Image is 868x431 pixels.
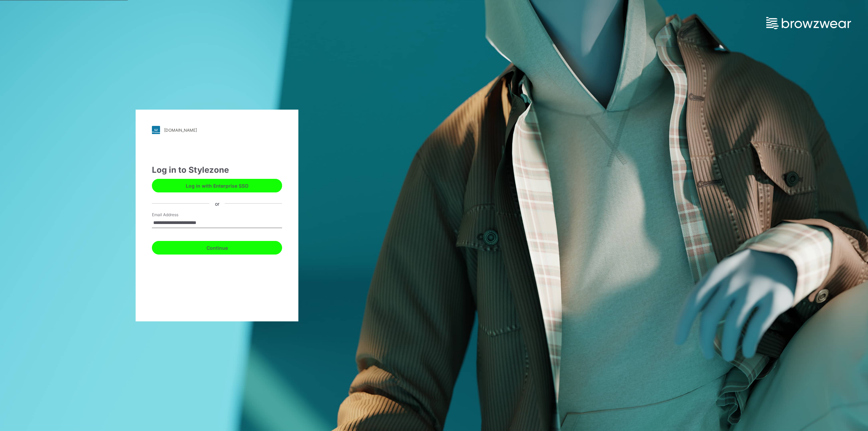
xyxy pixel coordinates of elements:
a: [DOMAIN_NAME] [152,126,282,134]
div: or [210,200,225,207]
img: stylezone-logo.562084cfcfab977791bfbf7441f1a819.svg [152,126,160,134]
img: browzwear-logo.e42bd6dac1945053ebaf764b6aa21510.svg [766,17,851,29]
label: Email Address [152,212,199,218]
div: Log in to Stylezone [152,164,282,176]
button: Continue [152,241,282,255]
button: Log in with Enterprise SSO [152,179,282,192]
div: [DOMAIN_NAME] [164,128,197,133]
